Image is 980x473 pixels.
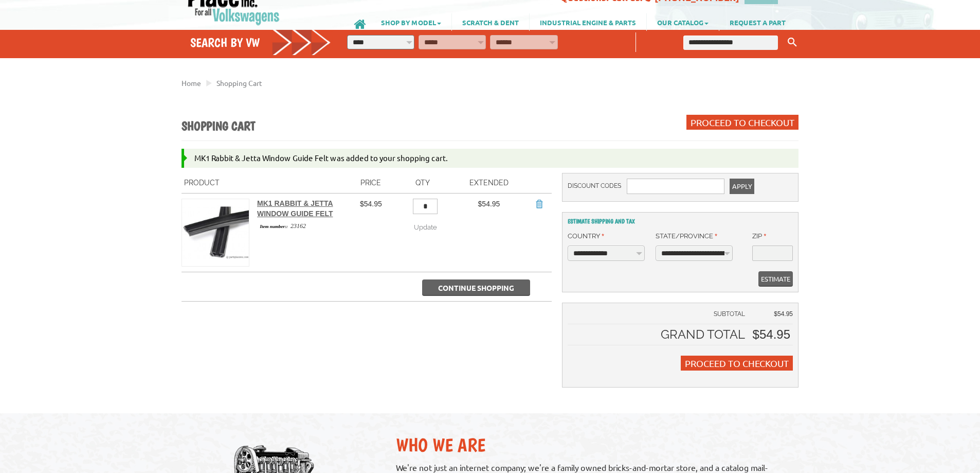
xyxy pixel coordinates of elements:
[257,221,346,231] div: 23162
[478,200,500,208] span: $54.95
[681,356,793,371] button: Proceed to Checkout
[774,310,793,318] span: $54.95
[182,199,249,266] img: MK1 Rabbit & Jetta Window Guide Felt
[184,179,220,187] span: Product
[371,13,451,31] a: SHOP BY MODEL
[257,223,291,230] span: Item number::
[753,327,790,341] span: $54.95
[396,434,788,456] h2: Who We Are
[647,13,719,31] a: OUR CATALOG
[190,35,331,50] h4: Search by VW
[691,117,794,128] span: Proceed to Checkout
[182,118,255,135] h1: Shopping Cart
[732,179,752,194] span: Apply
[752,231,766,241] label: Zip
[661,327,745,342] strong: Grand Total
[452,13,529,31] a: SCRATCH & DENT
[785,34,800,51] button: Keyword Search
[452,173,526,194] th: Extended
[360,200,382,208] span: $54.95
[194,153,448,163] span: MK1 Rabbit & Jetta Window Guide Felt was added to your shopping cart.
[719,13,796,31] a: REQUEST A PART
[360,179,381,187] span: Price
[414,223,437,231] span: Update
[182,78,201,87] a: Home
[761,271,790,287] span: Estimate
[438,283,514,292] span: Continue Shopping
[422,279,530,296] button: Continue Shopping
[394,173,452,194] th: Qty
[685,358,789,369] span: Proceed to Checkout
[568,308,750,324] td: Subtotal
[534,199,544,209] a: Remove Item
[730,179,754,194] button: Apply
[530,13,646,31] a: INDUSTRIAL ENGINE & PARTS
[568,231,604,241] label: Country
[686,115,798,130] button: Proceed to Checkout
[758,271,793,287] button: Estimate
[257,199,333,218] a: MK1 Rabbit & Jetta Window Guide Felt
[656,231,717,241] label: State/Province
[568,218,793,225] h2: Estimate Shipping and Tax
[216,78,262,87] a: Shopping Cart
[568,179,622,194] label: Discount Codes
